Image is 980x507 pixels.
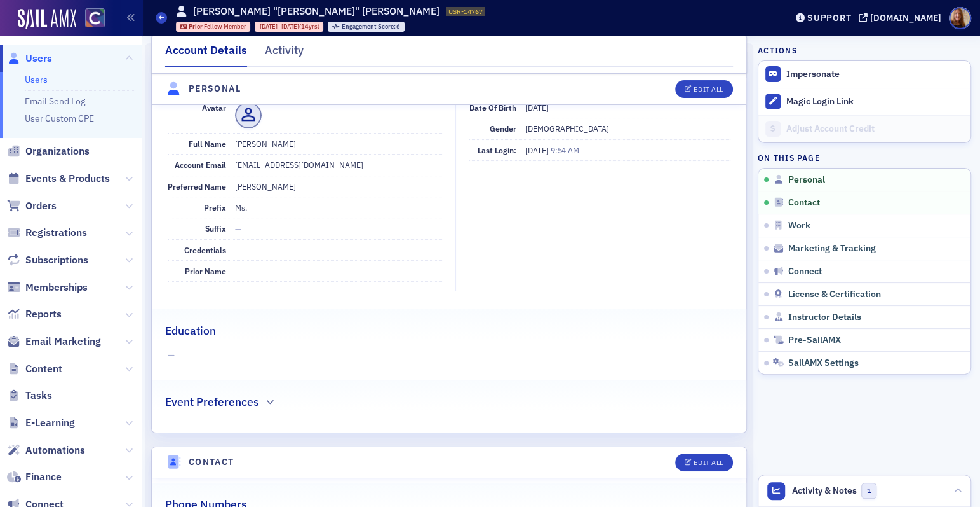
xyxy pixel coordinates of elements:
a: Users [25,74,48,85]
h4: Actions [758,45,797,56]
dd: [DEMOGRAPHIC_DATA] [525,118,730,139]
span: Date of Birth [469,102,516,113]
span: Personal [788,174,825,186]
div: 6 [342,24,401,31]
span: Profile [949,7,971,29]
span: — [235,223,241,233]
span: — [235,266,241,276]
span: Pre-SailAMX [788,335,841,346]
div: Edit All [694,459,723,466]
span: Users [25,52,52,66]
button: [DOMAIN_NAME] [859,13,946,22]
a: E-Learning [7,416,75,430]
span: Subscriptions [25,253,88,267]
div: Account Details [165,42,247,67]
span: Engagement Score : [342,22,397,31]
span: 9:54 AM [551,145,579,155]
a: Events & Products [7,172,110,186]
h4: Contact [189,455,234,469]
span: Fellow Member [203,22,246,31]
a: Tasks [7,389,52,403]
span: Events & Products [25,172,110,186]
a: Reports [7,307,62,321]
span: USR-14767 [448,7,483,16]
span: E-Learning [25,416,75,430]
a: Registrations [7,226,87,240]
span: [DATE] [525,102,549,113]
a: Email Send Log [25,95,85,107]
span: License & Certification [788,289,881,300]
span: Account Email [175,160,226,170]
div: Edit All [694,86,723,93]
span: Automations [25,443,85,457]
h2: Event Preferences [165,394,259,410]
a: Memberships [7,281,88,295]
span: Contact [788,197,820,209]
div: Support [807,12,851,24]
span: Prior [188,22,203,31]
span: Organizations [25,144,90,158]
a: Automations [7,443,85,457]
span: Prior Name [185,266,226,276]
div: Magic Login Link [786,96,964,108]
button: Impersonate [786,69,840,80]
span: Avatar [202,102,226,113]
img: SailAMX [85,8,105,28]
span: [DATE] [281,22,299,31]
span: Registrations [25,226,87,240]
a: View Homepage [76,8,105,30]
span: [DATE] [259,22,277,31]
div: Adjust Account Credit [786,123,964,135]
span: Gender [490,123,516,134]
span: Credentials [184,245,226,255]
dd: [EMAIL_ADDRESS][DOMAIN_NAME] [235,155,443,175]
div: Engagement Score: 6 [328,22,405,32]
button: Magic Login Link [758,88,970,115]
span: [DATE] [525,145,551,155]
span: Email Marketing [25,335,101,349]
span: Last Login: [478,145,516,155]
span: Tasks [25,389,52,403]
a: Prior Fellow Member [180,22,246,31]
a: User Custom CPE [25,113,94,124]
div: – (14yrs) [259,22,319,31]
button: Edit All [675,80,732,98]
h4: Personal [189,82,241,95]
span: Prefix [204,202,226,212]
div: Prior: Prior: Fellow Member [176,22,251,32]
span: Work [788,220,810,232]
span: Preferred Name [168,181,226,191]
a: Content [7,362,62,376]
span: Suffix [205,223,226,233]
h2: Education [165,323,216,339]
span: Instructor Details [788,312,861,323]
span: Content [25,362,62,376]
a: Subscriptions [7,253,88,267]
a: Users [7,52,52,66]
img: SailAMX [18,9,76,29]
span: — [168,349,731,362]
a: Organizations [7,144,90,158]
a: Adjust Account Credit [758,115,970,142]
span: — [235,245,241,255]
dd: [PERSON_NAME] [235,134,443,154]
h4: On this page [758,152,971,163]
a: Orders [7,199,57,213]
span: Activity & Notes [792,484,857,497]
div: 2010-04-30 00:00:00 [255,22,323,32]
span: Marketing & Tracking [788,243,876,254]
span: Full Name [189,139,226,149]
div: Activity [265,42,304,66]
a: Finance [7,470,62,484]
button: Edit All [675,454,732,471]
span: Reports [25,307,62,321]
span: SailAMX Settings [788,358,859,369]
dd: Ms. [235,197,443,218]
span: Connect [788,266,822,277]
span: Orders [25,199,57,213]
div: [DOMAIN_NAME] [870,12,941,24]
h1: [PERSON_NAME] "[PERSON_NAME]" [PERSON_NAME] [193,4,440,18]
span: 1 [861,483,877,499]
span: Finance [25,470,62,484]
